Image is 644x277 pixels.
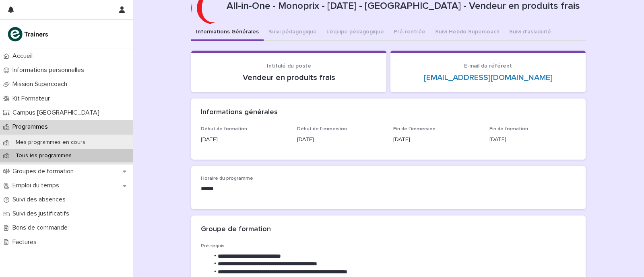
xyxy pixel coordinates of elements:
[297,127,347,131] span: Début de l'immersion
[9,182,66,189] p: Emploi du temps
[9,238,43,246] p: Factures
[267,63,311,69] span: Intitulé du poste
[297,135,384,144] p: [DATE]
[464,63,512,69] span: E-mail du référent
[430,24,504,41] button: Suivi Hebdo Supercoach
[9,168,80,175] p: Groupes de formation
[201,127,247,131] span: Début de formation
[489,127,528,131] span: Fin de formation
[9,123,54,131] p: Programmes
[201,225,271,234] h2: Groupe de formation
[9,152,78,159] p: Tous les programmes
[389,24,430,41] button: Pré-rentrée
[9,66,91,74] p: Informations personnelles
[264,24,322,41] button: Suivi pédagogique
[6,26,51,42] img: K0CqGN7SDeD6s4JG8KQk
[322,24,389,41] button: L'équipe pédagogique
[201,135,287,144] p: [DATE]
[9,80,74,88] p: Mission Supercoach
[9,196,72,203] p: Suivi des absences
[393,127,436,131] span: Fin de l'immersion
[9,95,56,103] p: Kit Formateur
[9,139,92,146] p: Mes programmes en cours
[201,73,377,82] p: Vendeur en produits frais
[9,52,39,60] p: Accueil
[201,244,225,248] span: Pré-requis
[424,74,553,82] a: [EMAIL_ADDRESS][DOMAIN_NAME]
[9,109,106,117] p: Campus [GEOGRAPHIC_DATA]
[191,24,264,41] button: Informations Générales
[489,135,576,144] p: [DATE]
[504,24,556,41] button: Suivi d'assiduité
[9,210,76,217] p: Suivi des justificatifs
[393,135,480,144] p: [DATE]
[227,0,582,12] p: All-in-One - Monoprix - [DATE] - [GEOGRAPHIC_DATA] - Vendeur en produits frais
[201,108,278,117] h2: Informations générales
[9,224,74,232] p: Bons de commande
[201,176,253,181] span: Horaire du programme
